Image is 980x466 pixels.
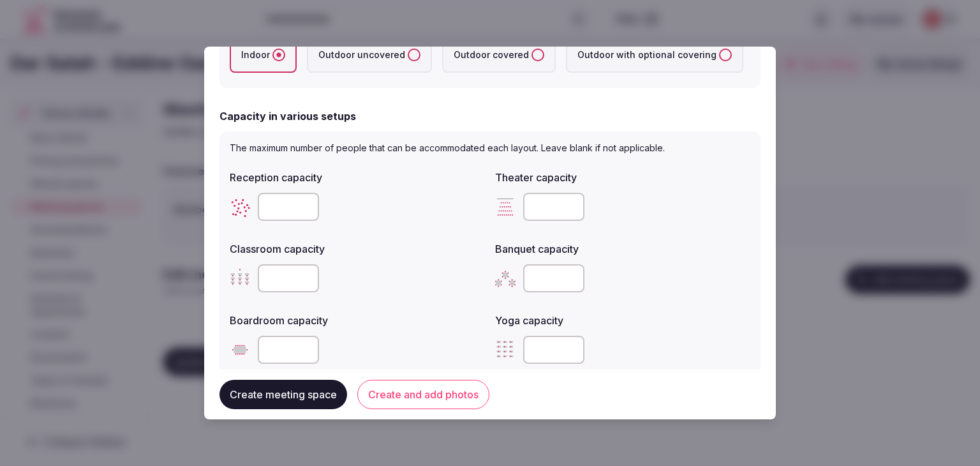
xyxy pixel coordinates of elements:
[408,49,420,61] button: Outdoor uncovered
[230,315,485,326] label: Boardroom capacity
[357,380,489,409] button: Create and add photos
[495,244,750,254] label: Banquet capacity
[230,244,485,254] label: Classroom capacity
[719,49,732,61] button: Outdoor with optional covering
[442,37,556,73] label: Outdoor covered
[230,172,485,183] label: Reception capacity
[531,49,544,61] button: Outdoor covered
[219,380,347,409] button: Create meeting space
[495,315,750,326] label: Yoga capacity
[219,109,356,124] h2: Capacity in various setups
[230,142,750,154] p: The maximum number of people that can be accommodated each layout. Leave blank if not applicable.
[495,172,750,183] label: Theater capacity
[272,49,285,61] button: Indoor
[307,37,432,73] label: Outdoor uncovered
[566,37,743,73] label: Outdoor with optional covering
[230,37,297,73] label: Indoor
